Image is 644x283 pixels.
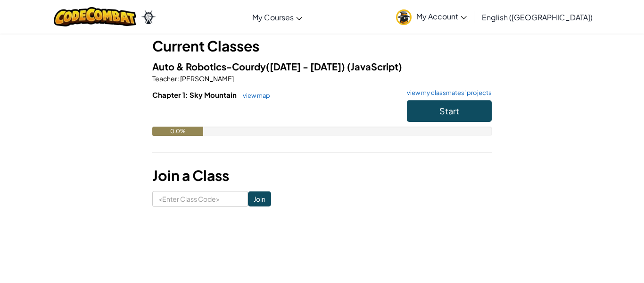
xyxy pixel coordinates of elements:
[152,74,177,83] span: Teacher
[152,60,347,72] span: Auto & Robotics-Courdy([DATE] - [DATE])
[152,127,203,136] div: 0.0%
[141,10,156,24] img: Ozaria
[179,74,234,83] span: [PERSON_NAME]
[152,35,492,57] h3: Current Classes
[152,165,492,186] h3: Join a Class
[439,105,459,116] span: Start
[54,7,136,26] img: CodeCombat logo
[152,191,248,207] input: <Enter Class Code>
[177,74,179,83] span: :
[482,12,593,22] span: English ([GEOGRAPHIC_DATA])
[391,2,471,32] a: My Account
[477,4,597,30] a: English ([GEOGRAPHIC_DATA])
[248,4,307,30] a: My Courses
[152,90,238,99] span: Chapter 1: Sky Mountain
[416,11,467,21] span: My Account
[252,12,294,22] span: My Courses
[238,92,270,99] a: view map
[407,100,492,122] button: Start
[402,90,492,96] a: view my classmates' projects
[347,60,402,72] span: (JavaScript)
[248,191,271,206] input: Join
[396,9,412,25] img: avatar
